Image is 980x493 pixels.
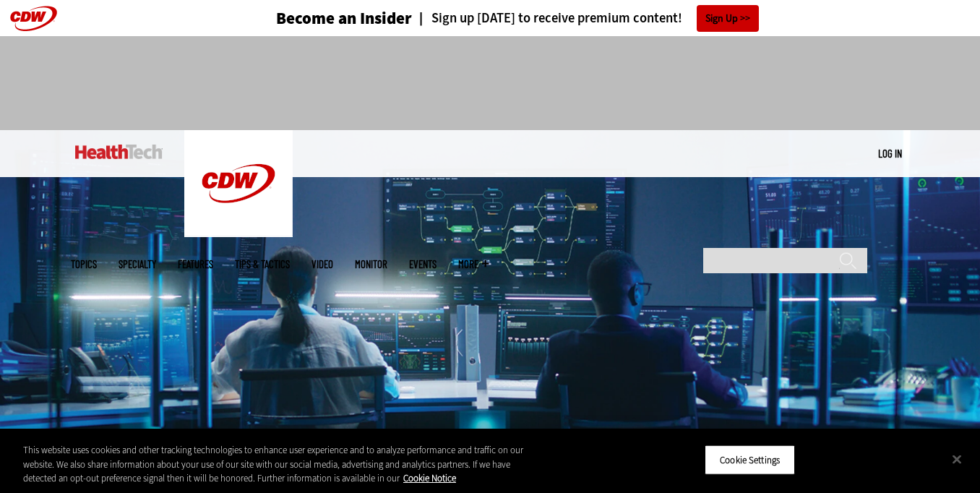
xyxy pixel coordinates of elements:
div: This website uses cookies and other tracking technologies to enhance user experience and to analy... [23,443,539,486]
a: Log in [878,147,902,160]
a: Features [178,259,213,270]
span: Topics [71,259,97,270]
img: Home [75,145,163,159]
a: CDW [184,226,293,241]
button: Close [941,443,973,475]
h3: Become an Insider [276,10,412,27]
a: Become an Insider [222,10,412,27]
a: MonITor [355,259,387,270]
img: Home [184,130,293,237]
div: User menu [878,146,902,161]
a: Sign Up [697,5,759,32]
iframe: advertisement [227,51,753,116]
button: Cookie Settings [705,445,795,475]
a: Sign up [DATE] to receive premium content! [412,12,682,25]
span: More [458,259,489,270]
a: Events [409,259,437,270]
a: Tips & Tactics [235,259,290,270]
span: Specialty [119,259,156,270]
a: Video [311,259,333,270]
a: More information about your privacy [403,472,456,484]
